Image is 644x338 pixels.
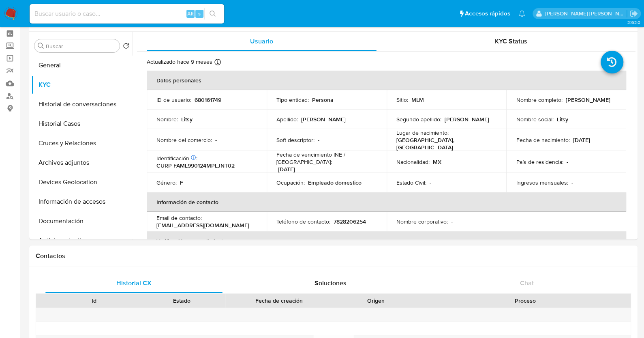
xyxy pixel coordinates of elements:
p: Nombre social : [516,116,553,123]
p: - [318,136,319,144]
p: [PERSON_NAME] [445,116,489,123]
p: - [571,179,573,186]
p: [DATE] [573,136,590,144]
button: Información de accesos [31,192,133,211]
button: Historial de conversaciones [31,95,133,114]
p: Email de contacto : [156,214,202,222]
p: Tipo entidad : [276,96,309,103]
p: Nacionalidad : [396,158,430,166]
div: Id [56,297,132,305]
span: 3.163.0 [627,19,640,26]
p: ID de usuario : [156,96,191,103]
p: Segundo apellido : [396,116,441,123]
a: Salir [629,9,638,18]
span: Alt [187,10,194,17]
div: Proceso [426,297,625,305]
span: s [198,10,201,17]
p: - [215,136,217,144]
p: Identificación : [156,155,197,162]
p: 7828206254 [334,218,366,225]
th: Datos personales [147,71,626,90]
p: F [180,179,183,186]
div: Estado [143,297,220,305]
p: Teléfono de contacto : [276,218,330,225]
a: Notificaciones [518,10,525,17]
p: - [566,158,568,166]
button: Buscar [38,43,44,49]
button: Anticipos de dinero [31,231,133,250]
p: brenda.morenoreyes@mercadolibre.com.mx [545,10,627,17]
p: Ocupación : [276,179,305,186]
p: Sitio : [396,96,408,103]
button: search-icon [204,8,221,19]
span: Chat [520,278,534,288]
p: Lugar de nacimiento : [396,129,449,136]
p: Empleado domestico [308,179,362,186]
span: Accesos rápidos [465,9,510,18]
p: - [451,218,453,225]
span: KYC Status [495,37,527,46]
p: Nombre corporativo : [396,218,448,225]
p: 680161749 [195,96,221,103]
p: Actualizado hace 9 meses [147,58,212,66]
p: [PERSON_NAME] [301,116,346,123]
button: Cruces y Relaciones [31,133,133,153]
p: Apellido : [276,116,298,123]
p: Estado Civil : [396,179,426,186]
p: MX [433,158,441,166]
button: Historial Casos [31,114,133,133]
span: Historial CX [116,278,152,288]
p: [EMAIL_ADDRESS][DOMAIN_NAME] [156,222,249,229]
span: Soluciones [315,278,347,288]
p: Nombre : [156,116,178,123]
th: Información de contacto [147,192,626,212]
div: Fecha de creación [231,297,326,305]
p: [DATE] [278,166,295,173]
p: Nombre del comercio : [156,136,212,144]
p: Fecha de nacimiento : [516,136,569,144]
p: País de residencia : [516,158,563,166]
p: Soft descriptor : [276,136,315,144]
button: Volver al orden por defecto [123,43,129,52]
button: Devices Geolocation [31,172,133,192]
p: Género : [156,179,177,186]
span: Usuario [250,37,273,46]
p: MLM [411,96,424,103]
p: Nombre completo : [516,96,562,103]
p: [GEOGRAPHIC_DATA], [GEOGRAPHIC_DATA] [396,136,494,151]
p: Persona [312,96,334,103]
input: Buscar usuario o caso... [30,9,224,19]
p: Litsy [556,116,568,123]
p: Fecha de vencimiento INE / [GEOGRAPHIC_DATA] : [276,151,377,166]
p: Ingresos mensuales : [516,179,568,186]
button: Archivos adjuntos [31,153,133,172]
button: Documentación [31,211,133,231]
button: KYC [31,75,133,95]
p: [PERSON_NAME] [565,96,610,103]
button: General [31,56,133,75]
p: CURP FAML990124MPLJNT02 [156,162,235,169]
p: - [430,179,431,186]
p: Litsy [181,116,193,123]
th: Verificación y cumplimiento [147,231,626,251]
div: Origen [338,297,414,305]
h1: Contactos [36,252,631,260]
input: Buscar [46,43,116,50]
